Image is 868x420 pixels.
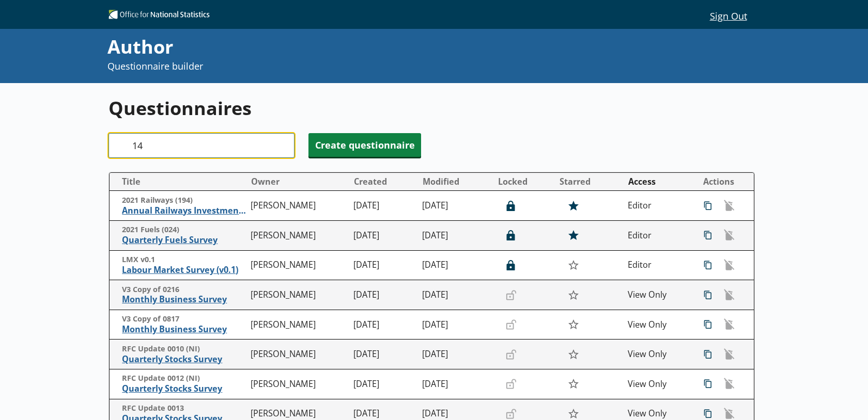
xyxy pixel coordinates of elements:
p: Questionnaire builder [107,60,582,73]
td: [DATE] [418,369,493,399]
button: Lock [501,227,521,244]
button: Modified [419,173,493,190]
button: Star [562,255,584,275]
td: View Only [624,340,692,369]
span: 2021 Fuels (024) [122,225,246,235]
button: Access [624,173,692,190]
button: Star [562,225,584,245]
td: [PERSON_NAME] [246,191,349,221]
td: Editor [624,191,692,221]
td: [DATE] [349,250,418,280]
td: [DATE] [349,369,418,399]
span: RFC Update 0010 (NI) [122,344,246,354]
button: Star [562,315,584,334]
td: View Only [624,280,692,310]
div: Author [107,34,582,60]
td: [DATE] [418,310,493,340]
td: [DATE] [418,250,493,280]
span: Quarterly Stocks Survey [122,383,246,394]
button: Lock [501,256,521,274]
td: Editor [624,221,692,251]
span: 2021 Railways (194) [122,196,246,205]
span: V3 Copy of 0817 [122,314,246,324]
span: RFC Update 0012 (NI) [122,374,246,383]
button: Lock [501,197,521,215]
button: Locked [494,173,554,190]
button: Starred [555,173,623,190]
span: RFC Update 0013 [122,403,246,413]
span: Monthly Business Survey [122,294,246,305]
button: Star [562,374,584,394]
td: [PERSON_NAME] [246,250,349,280]
button: Star [562,345,584,364]
input: Search questionnaire titles [109,133,295,158]
span: Annual Railways Investment Survey [122,205,246,216]
td: [DATE] [418,280,493,310]
button: Owner [247,173,349,190]
button: Title [114,173,246,190]
span: Monthly Business Survey [122,324,246,335]
td: [PERSON_NAME] [246,310,349,340]
td: [PERSON_NAME] [246,340,349,369]
td: [DATE] [418,221,493,251]
h1: Questionnaires [109,95,755,121]
td: [PERSON_NAME] [246,221,349,251]
span: Quarterly Stocks Survey [122,354,246,365]
button: Sign Out [702,7,755,24]
td: [DATE] [418,340,493,369]
span: Labour Market Survey (v0.1) [122,265,246,276]
td: [DATE] [349,221,418,251]
button: Star [562,196,584,216]
span: V3 Copy of 0216 [122,285,246,295]
td: View Only [624,310,692,340]
td: Editor [624,250,692,280]
td: [DATE] [349,191,418,221]
td: [DATE] [349,340,418,369]
span: LMX v0.1 [122,255,246,265]
button: Created [350,173,417,190]
button: Create questionnaire [308,133,421,157]
td: [PERSON_NAME] [246,280,349,310]
td: [DATE] [418,191,493,221]
button: Star [562,285,584,304]
td: View Only [624,369,692,399]
th: Actions [692,173,754,191]
td: [DATE] [349,310,418,340]
td: [PERSON_NAME] [246,369,349,399]
span: Quarterly Fuels Survey [122,235,246,246]
td: [DATE] [349,280,418,310]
